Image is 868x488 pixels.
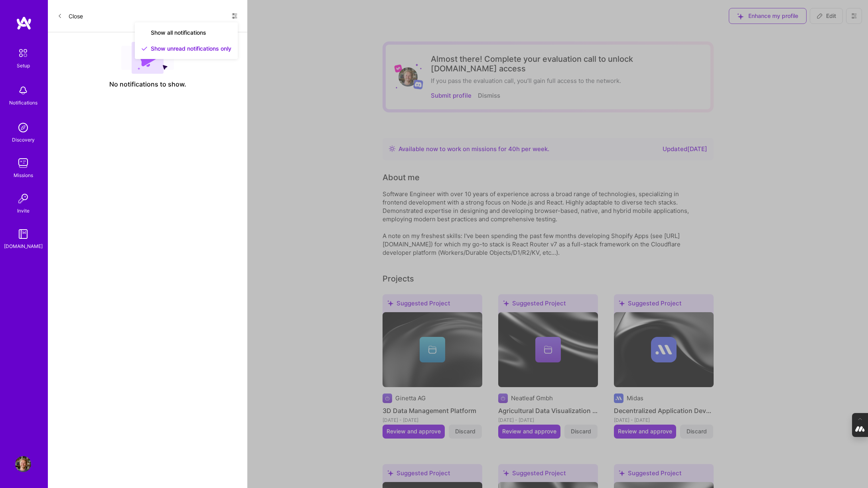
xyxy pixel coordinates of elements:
[4,242,43,250] div: [DOMAIN_NAME]
[15,45,32,61] img: setup
[15,155,31,171] img: teamwork
[15,456,31,472] img: User Avatar
[15,120,31,136] img: discovery
[151,29,206,37] span: Show all notifications
[14,171,33,179] div: Missions
[13,456,33,472] a: User Avatar
[16,16,32,30] img: logo
[17,207,30,215] div: Invite
[151,45,231,53] span: Show unread notifications only
[15,226,31,242] img: guide book
[17,61,30,70] div: Setup
[12,136,35,144] div: Discovery
[15,191,31,207] img: Invite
